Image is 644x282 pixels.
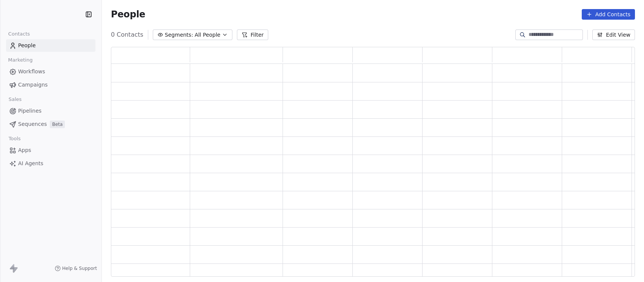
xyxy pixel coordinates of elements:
a: Apps [6,144,95,156]
span: Contacts [5,28,33,40]
a: AI Agents [6,157,95,170]
span: Beta [50,121,65,128]
button: Add Contacts [582,9,635,20]
a: Pipelines [6,105,95,117]
button: Edit View [592,29,635,40]
span: Pipelines [18,107,41,115]
span: Workflows [18,68,45,76]
span: Campaigns [18,81,48,89]
span: Sequences [18,120,47,128]
span: Segments: [165,31,193,39]
a: Help & Support [55,265,97,271]
a: People [6,39,95,52]
button: Filter [237,29,268,40]
span: All People [195,31,220,39]
a: Workflows [6,65,95,78]
span: Help & Support [62,265,97,271]
span: People [18,42,36,50]
span: Tools [5,133,24,144]
a: SequencesBeta [6,118,95,130]
span: People [111,9,145,20]
span: Sales [5,94,25,105]
span: Apps [18,146,31,154]
span: 0 Contacts [111,30,143,39]
span: Marketing [5,54,36,66]
a: Campaigns [6,79,95,91]
span: AI Agents [18,160,43,167]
